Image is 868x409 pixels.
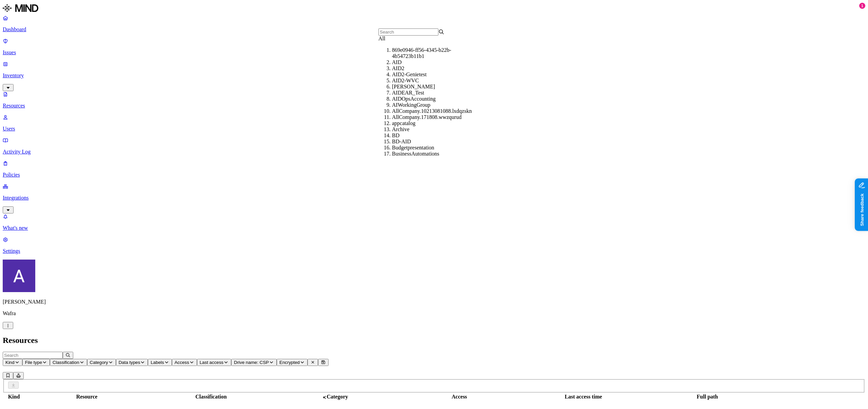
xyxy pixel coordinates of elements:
[53,360,79,365] span: Classification
[392,114,458,120] div: AllCompany.171808.wwzqurud
[151,360,164,365] span: Labels
[3,3,38,14] img: MIND
[3,213,865,231] a: What's new
[392,126,458,132] div: Archive
[3,61,865,90] a: Inventory
[3,237,865,254] a: Settings
[119,360,140,365] span: Data types
[25,360,42,365] span: File type
[3,3,865,15] a: MIND
[3,248,865,254] p: Settings
[392,108,458,114] div: AllCompany.10213081088.lxdqzskn
[150,394,273,400] div: Classification
[4,394,24,400] div: Kind
[392,84,458,90] div: [PERSON_NAME]
[392,139,458,145] div: BD-AID
[392,78,458,84] div: AID2-WVC
[398,394,521,400] div: Access
[3,126,865,132] p: Users
[392,90,458,96] div: AIDEAR_Test
[392,65,458,71] div: AID2
[378,28,438,36] input: Search
[392,96,458,102] div: AIDOpsAccounting
[234,360,269,365] span: Drive name: CSP
[3,149,865,155] p: Activity Log
[5,360,15,365] span: Kind
[25,394,148,400] div: Resource
[279,360,300,365] span: Encrypted
[3,172,865,178] p: Policies
[3,91,865,109] a: Resources
[3,15,865,33] a: Dashboard
[3,336,865,345] h2: Resources
[3,38,865,56] a: Issues
[200,360,223,365] span: Last access
[3,73,865,79] p: Inventory
[3,352,63,359] input: Search
[522,394,645,400] div: Last access time
[392,151,458,157] div: BusinessAutomations
[3,114,865,132] a: Users
[392,47,458,59] div: 869e0946-ff56-4345-b22b-4b54723b11b1
[90,360,108,365] span: Category
[378,36,445,42] div: All
[3,260,35,292] img: Avigail Bronznick
[646,394,769,400] div: Full path
[3,26,865,33] p: Dashboard
[3,49,865,56] p: Issues
[392,132,458,139] div: BD
[392,145,458,151] div: Budgetpresentation
[392,71,458,78] div: AID2-Genietest
[3,183,865,212] a: Integrations
[3,310,865,316] p: Wafra
[392,102,458,108] div: AIWorkingGroup
[327,394,348,400] span: Category
[392,59,458,65] div: AID
[3,160,865,178] a: Policies
[3,137,865,155] a: Activity Log
[859,3,865,9] div: 1
[3,103,865,109] p: Resources
[175,360,189,365] span: Access
[3,225,865,231] p: What's new
[3,195,865,201] p: Integrations
[392,120,458,126] div: appcatalog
